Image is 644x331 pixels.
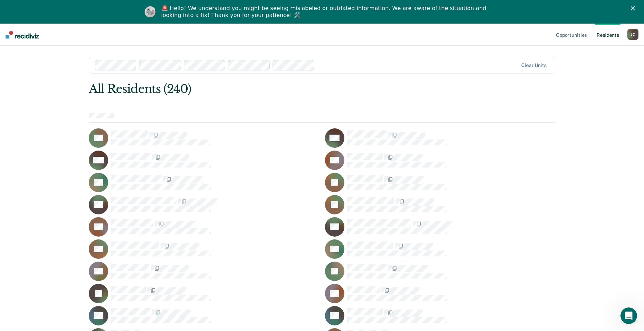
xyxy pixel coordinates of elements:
a: Residents [595,24,620,46]
div: Close [631,6,638,10]
img: Profile image for Kim [145,6,156,17]
div: All Residents (240) [89,82,462,96]
iframe: Intercom live chat [620,307,637,324]
div: J C [627,29,638,40]
div: 🚨 Hello! We understand you might be seeing mislabeled or outdated information. We are aware of th... [161,5,489,19]
button: JC [627,29,638,40]
img: Recidiviz [6,31,39,39]
div: Clear units [521,62,547,68]
a: Opportunities [555,24,588,46]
